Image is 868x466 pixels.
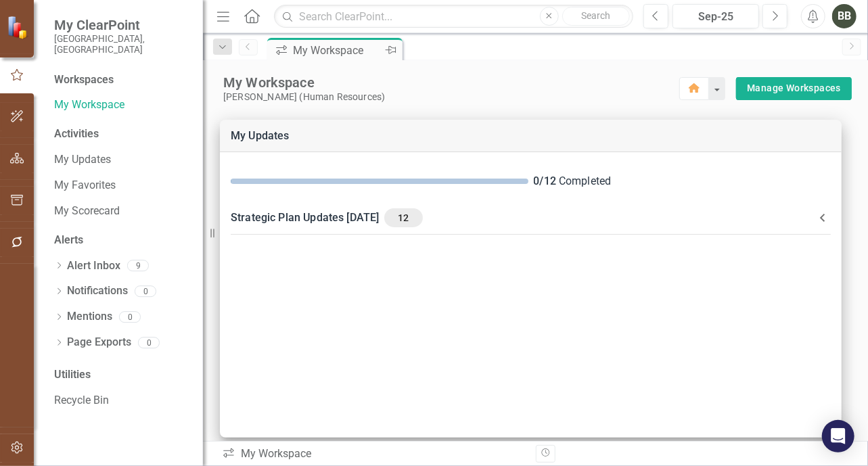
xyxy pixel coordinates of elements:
span: 12 [390,212,417,224]
div: split button [736,77,852,100]
div: My Workspace [223,74,679,91]
a: Page Exports [67,335,131,350]
a: Mentions [67,309,112,325]
button: Sep-25 [672,4,759,28]
a: My Workspace [54,97,189,113]
div: 0 [135,285,156,297]
div: Strategic Plan Updates [DATE] [231,208,815,227]
button: BB [832,4,856,28]
a: My Favorites [54,178,189,193]
div: Activities [54,126,189,142]
span: My ClearPoint [54,17,189,33]
div: Workspaces [54,72,114,88]
div: 0 / 12 [534,174,556,189]
div: 0 [119,311,141,323]
button: Manage Workspaces [736,77,852,100]
a: My Updates [231,129,290,142]
small: [GEOGRAPHIC_DATA], [GEOGRAPHIC_DATA] [54,33,189,55]
a: My Scorecard [54,204,189,219]
div: 9 [127,260,149,272]
div: My Workspace [222,446,526,462]
div: Completed [534,174,831,189]
a: Notifications [67,283,128,299]
div: 0 [138,337,160,348]
img: ClearPoint Strategy [7,16,30,39]
a: My Updates [54,152,189,168]
input: Search ClearPoint... [274,5,633,28]
a: Alert Inbox [67,258,120,274]
span: Search [581,10,610,21]
div: Alerts [54,233,189,248]
button: Search [562,7,630,26]
a: Manage Workspaces [747,80,841,97]
div: Utilities [54,367,189,383]
div: [PERSON_NAME] (Human Resources) [223,91,679,103]
div: Open Intercom Messenger [822,420,854,452]
a: Recycle Bin [54,393,189,409]
div: Strategic Plan Updates [DATE]12 [220,200,842,235]
div: Sep-25 [677,9,754,25]
div: My Workspace [293,42,382,59]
